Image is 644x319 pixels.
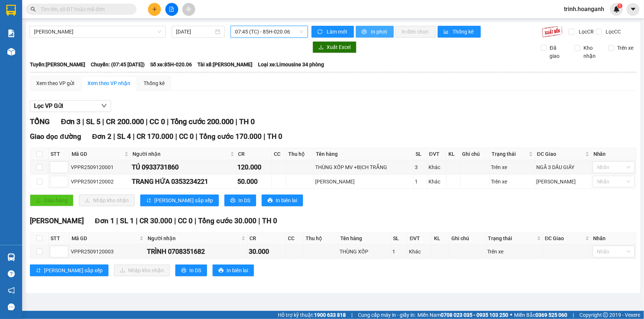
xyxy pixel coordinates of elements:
[8,287,15,294] span: notification
[148,234,240,242] span: Người nhận
[181,268,186,274] span: printer
[137,132,173,141] span: CR 170.000
[536,163,590,171] div: NGÃ 3 DẦU GIÂY
[7,48,15,56] img: warehouse-icon
[238,176,271,187] div: 50.000
[41,5,128,13] input: Tìm tên, số ĐT hoặc mã đơn
[286,232,304,245] th: CC
[314,148,414,160] th: Tên hàng
[152,7,157,12] span: plus
[30,100,111,112] button: Lọc VP Gửi
[535,312,567,318] strong: 0369 525 060
[235,26,303,37] span: 07:45 (TC) - 85H-020.06
[314,312,346,318] strong: 1900 633 818
[428,163,445,171] div: Khác
[86,117,100,126] span: SL 5
[317,29,324,35] span: sync
[34,101,63,111] span: Lọc VP Gửi
[218,268,224,274] span: printer
[545,234,584,242] span: ĐC Giao
[132,150,229,158] span: Người nhận
[154,196,213,204] span: [PERSON_NAME] sắp xếp
[573,311,574,319] span: |
[198,217,256,225] span: Tổng cước 30.000
[224,194,256,206] button: printerIn DS
[238,196,250,204] span: In DS
[603,312,608,318] span: copyright
[318,45,324,50] span: download
[36,268,41,274] span: sort-ascending
[30,62,85,67] b: Tuyến: [PERSON_NAME]
[114,264,170,276] button: downloadNhập kho nhận
[186,7,191,12] span: aim
[371,28,388,36] span: In phơi
[44,266,103,274] span: [PERSON_NAME] sắp xếp
[409,248,431,256] div: Khác
[117,132,131,141] span: SL 4
[444,29,450,35] span: bar-chart
[542,26,563,38] img: 9k=
[167,117,169,126] span: |
[147,246,246,257] div: TRÌNH 0708351682
[70,175,131,189] td: VPPR2509120002
[461,148,490,160] th: Ghi chú
[510,313,512,316] span: ⚪️
[79,194,135,206] button: downloadNhập kho nhận
[276,196,297,204] span: In biên lai
[537,150,584,158] span: ĐC Giao
[144,79,165,87] div: Thống kê
[278,311,346,319] span: Hỗ trợ kỹ thuật:
[6,5,16,16] img: logo-vxr
[132,176,235,187] div: TRANG HỨA 0353234221
[619,3,621,8] span: 1
[340,248,390,256] div: THÙNG XỐP
[7,253,15,261] img: warehouse-icon
[613,6,620,13] img: icon-new-feature
[362,29,368,35] span: printer
[213,264,254,276] button: printerIn biên lai
[182,3,195,16] button: aim
[176,28,214,36] input: 12/09/2025
[630,6,637,13] span: caret-down
[453,28,475,36] span: Thống kê
[313,41,357,53] button: downloadXuất Excel
[514,311,567,319] span: Miền Bắc
[30,217,84,225] span: [PERSON_NAME]
[169,7,174,12] span: file-add
[487,248,541,256] div: Trên xe
[248,232,286,245] th: CR
[627,3,640,16] button: caret-down
[593,150,634,158] div: Nhãn
[438,26,481,38] button: bar-chartThống kê
[113,132,115,141] span: |
[30,117,50,126] span: TỔNG
[132,162,235,172] div: TÚ 0933731860
[87,79,130,87] div: Xem theo VP nhận
[189,266,201,274] span: In DS
[140,194,219,206] button: sort-ascending[PERSON_NAME] sắp xếp
[92,132,112,141] span: Đơn 2
[101,103,107,109] span: down
[428,178,445,186] div: Khác
[547,44,569,60] span: Đã giao
[237,148,272,160] th: CR
[49,232,70,245] th: STT
[72,234,138,242] span: Mã GD
[415,178,426,186] div: 1
[30,132,81,141] span: Giao dọc đường
[339,232,392,245] th: Tên hàng
[408,232,433,245] th: ĐVT
[36,79,74,87] div: Xem theo VP gửi
[70,245,146,259] td: VPPR2509120003
[491,178,534,186] div: Trên xe
[102,117,104,126] span: |
[34,26,161,37] span: Phan Rang - Hồ Chí Minh
[227,266,248,274] span: In biên lai
[427,148,447,160] th: ĐVT
[71,178,129,186] div: VPPR2509120002
[196,132,197,141] span: |
[120,217,134,225] span: SL 1
[267,132,282,141] span: TH 0
[116,217,118,225] span: |
[136,217,138,225] span: |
